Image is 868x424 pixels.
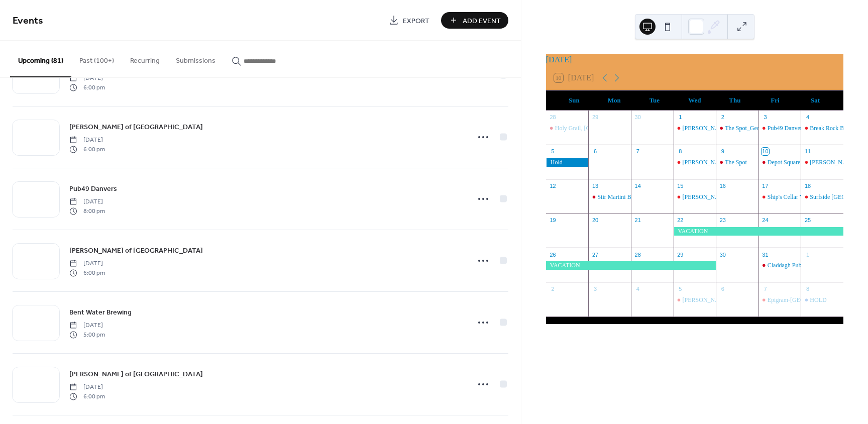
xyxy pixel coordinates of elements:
div: 15 [677,182,684,189]
span: 6:00 pm [69,392,105,401]
a: Export [381,12,437,29]
div: 1 [804,251,811,258]
div: 21 [634,217,641,224]
div: Sat [795,90,835,111]
div: Thu [715,90,755,111]
div: Epigram-[GEOGRAPHIC_DATA] [768,296,852,304]
span: 8:00 pm [69,206,105,216]
button: Add Event [441,12,508,29]
span: Bent Water Brewing [69,307,132,318]
span: [PERSON_NAME] of [GEOGRAPHIC_DATA] [69,122,203,133]
span: [DATE] [69,321,105,330]
span: [DATE] [69,74,105,83]
div: Hold [546,158,589,167]
div: 5 [549,148,557,155]
div: Break Rock Brewery_Marina Bay [801,124,843,133]
div: 4 [804,114,811,121]
span: 6:00 pm [69,268,105,277]
div: 13 [591,182,599,189]
div: 9 [719,148,726,155]
div: 6 [719,285,726,292]
div: 6 [591,148,599,155]
div: The Spot [716,158,758,167]
div: 14 [634,182,641,189]
div: 23 [719,217,726,224]
span: [DATE] [69,136,105,145]
div: 30 [719,251,726,258]
div: Holy Grail, Epping, NH [546,124,589,133]
div: 29 [591,114,599,121]
div: HOLD [801,296,843,304]
div: 12 [549,182,557,189]
div: 3 [591,285,599,292]
span: [DATE] [69,197,105,206]
button: Submissions [168,41,224,76]
div: 7 [634,148,641,155]
div: 26 [549,251,557,258]
div: Claddagh Pub [758,261,801,270]
div: 29 [677,251,684,258]
div: 28 [634,251,641,258]
span: Add Event [463,16,501,26]
div: 22 [677,217,684,224]
div: Stir Martini Bar & Kitchen [588,193,631,201]
div: Mon [594,90,634,111]
a: [PERSON_NAME] of [GEOGRAPHIC_DATA] [69,245,203,256]
div: 2 [719,114,726,121]
span: 6:00 pm [69,145,105,154]
span: [DATE] [69,259,105,268]
div: 19 [549,217,557,224]
div: 17 [762,182,769,189]
div: The Spot_Georgetown [716,124,758,133]
div: Sun [554,90,594,111]
span: Export [403,16,429,26]
div: 31 [762,251,769,258]
div: The Spot_Georgetown [725,124,780,133]
div: Claddagh Pub [768,261,802,270]
div: Ship's Cellar York ME [768,193,822,201]
div: Depot Square Gazebo Hampton NH [758,158,801,167]
div: 30 [634,114,641,121]
div: 8 [804,285,811,292]
div: Epigram-Tyngsboro [758,296,801,304]
a: Bent Water Brewing [69,306,132,318]
div: 18 [804,182,811,189]
div: Wed [675,90,715,111]
div: 5 [677,285,684,292]
div: Pub49 Danvers [758,124,801,133]
span: [PERSON_NAME] of [GEOGRAPHIC_DATA] [69,246,203,256]
div: HOLD [810,296,826,304]
div: 28 [549,114,557,121]
div: Surfside Salisbury Beach [801,193,843,201]
div: Stir Martini Bar & Kitchen [597,193,663,201]
div: 20 [591,217,599,224]
div: 3 [762,114,769,121]
div: Tue [634,90,675,111]
a: [PERSON_NAME] of [GEOGRAPHIC_DATA] [69,368,203,380]
div: 7 [762,285,769,292]
div: [PERSON_NAME] of [GEOGRAPHIC_DATA] [683,193,800,201]
div: VACATION [674,227,843,236]
span: 5:00 pm [69,330,105,339]
div: 4 [634,285,641,292]
div: O'Neill's of Salem [674,158,716,167]
div: 10 [762,148,769,155]
span: Events [13,11,43,31]
div: Jack's Abby_Framingham [801,158,843,167]
div: The Spot [725,158,747,167]
div: 2 [549,285,557,292]
span: [DATE] [69,383,105,392]
div: O'Neill's of Salem [674,193,716,201]
div: Ship's Cellar York ME [758,193,801,201]
button: Past (100+) [71,41,122,76]
div: [PERSON_NAME] of [GEOGRAPHIC_DATA] [683,296,800,304]
div: 24 [762,217,769,224]
div: VACATION [546,261,716,270]
button: Upcoming (81) [10,41,71,77]
a: [PERSON_NAME] of [GEOGRAPHIC_DATA] [69,121,203,133]
div: O'Neill's of Salem [674,124,716,133]
div: 8 [677,148,684,155]
div: Fri [755,90,795,111]
div: Holy Grail, [GEOGRAPHIC_DATA], [GEOGRAPHIC_DATA] [555,124,710,133]
div: Pub49 Danvers [768,124,805,133]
